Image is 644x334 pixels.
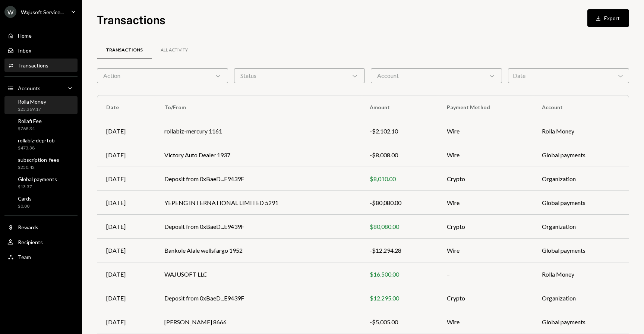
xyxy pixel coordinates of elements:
[18,195,32,202] div: Cards
[438,286,533,310] td: Crypto
[155,262,361,286] td: WAJUSOFT LLC
[18,118,42,124] div: Rollafi Fee
[533,239,629,262] td: Global payments
[370,127,429,136] div: -$2,102.10
[508,68,629,83] div: Date
[18,224,38,230] div: Rewards
[155,191,361,215] td: YEPENG INTERNATIONAL LIMITED 5291
[18,239,43,245] div: Recipients
[18,106,46,113] div: $23,369.17
[18,47,31,54] div: Inbox
[18,85,41,91] div: Accounts
[106,318,146,327] div: [DATE]
[4,29,78,42] a: Home
[533,286,629,310] td: Organization
[18,184,57,190] div: $13.37
[533,143,629,167] td: Global payments
[4,193,78,211] a: Cards$0.00
[97,68,228,83] div: Action
[438,143,533,167] td: Wire
[533,191,629,215] td: Global payments
[18,145,55,151] div: $473.38
[370,246,429,255] div: -$12,294.28
[4,235,78,249] a: Recipients
[18,62,48,69] div: Transactions
[18,176,57,182] div: Global payments
[106,198,146,207] div: [DATE]
[155,143,361,167] td: Victory Auto Dealer 1937
[161,47,188,53] div: All Activity
[106,47,143,53] div: Transactions
[155,286,361,310] td: Deposit from 0xBaeD...E9439F
[97,95,155,119] th: Date
[533,119,629,143] td: Rolla Money
[106,270,146,279] div: [DATE]
[18,254,31,260] div: Team
[4,154,78,172] a: subscription-fees$250.42
[4,96,78,114] a: Rolla Money$23,369.17
[18,126,42,132] div: $768.34
[18,32,32,39] div: Home
[4,6,16,18] div: W
[106,246,146,255] div: [DATE]
[18,203,32,209] div: $0.00
[4,174,78,192] a: Global payments$13.37
[18,157,59,163] div: subscription-fees
[370,318,429,327] div: -$5,005.00
[533,310,629,334] td: Global payments
[370,174,429,183] div: $8,010.00
[438,167,533,191] td: Crypto
[4,116,78,133] a: Rollafi Fee$768.34
[370,294,429,303] div: $12,295.00
[587,9,629,27] button: Export
[106,151,146,160] div: [DATE]
[370,151,429,160] div: -$8,008.00
[438,95,533,119] th: Payment Method
[438,215,533,239] td: Crypto
[234,68,365,83] div: Status
[21,9,64,15] div: Wajusoft Service...
[4,135,78,153] a: rollabiz-dep-tob$473.38
[106,222,146,231] div: [DATE]
[155,119,361,143] td: rollabiz-mercury 1161
[438,191,533,215] td: Wire
[155,239,361,262] td: Bankole Alale wellsfargo 1952
[18,98,46,105] div: Rolla Money
[438,310,533,334] td: Wire
[4,250,78,264] a: Team
[438,262,533,286] td: –
[370,270,429,279] div: $16,500.00
[438,239,533,262] td: Wire
[155,310,361,334] td: [PERSON_NAME] 8666
[152,41,197,60] a: All Activity
[533,167,629,191] td: Organization
[97,12,165,27] h1: Transactions
[155,167,361,191] td: Deposit from 0xBaeD...E9439F
[18,164,59,171] div: $250.42
[361,95,438,119] th: Amount
[4,220,78,234] a: Rewards
[370,222,429,231] div: $80,080.00
[533,215,629,239] td: Organization
[97,41,152,60] a: Transactions
[370,198,429,207] div: -$80,080.00
[371,68,502,83] div: Account
[106,174,146,183] div: [DATE]
[4,44,78,57] a: Inbox
[4,81,78,95] a: Accounts
[155,95,361,119] th: To/From
[533,95,629,119] th: Account
[18,137,55,144] div: rollabiz-dep-tob
[533,262,629,286] td: Rolla Money
[4,59,78,72] a: Transactions
[438,119,533,143] td: Wire
[106,127,146,136] div: [DATE]
[155,215,361,239] td: Deposit from 0xBaeD...E9439F
[106,294,146,303] div: [DATE]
